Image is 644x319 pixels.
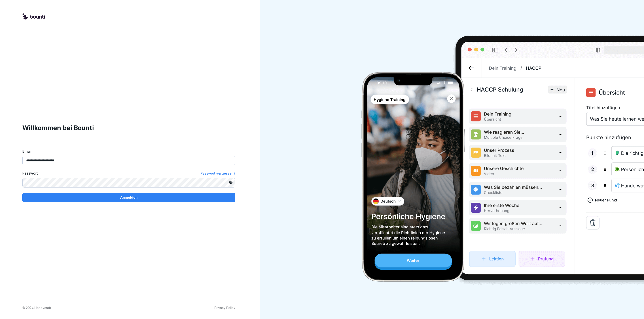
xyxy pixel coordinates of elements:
[214,305,235,310] a: Privacy Policy
[22,149,235,154] label: Email
[22,193,235,202] button: Anmelden
[22,305,51,310] p: © 2024 Honeycraft
[22,13,45,20] img: logo.svg
[201,171,235,175] span: Passwort vergessen?
[22,123,235,133] h1: Willkommen bei Bounti
[120,195,138,200] p: Anmelden
[201,171,235,176] a: Passwort vergessen?
[22,171,38,176] label: Passwort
